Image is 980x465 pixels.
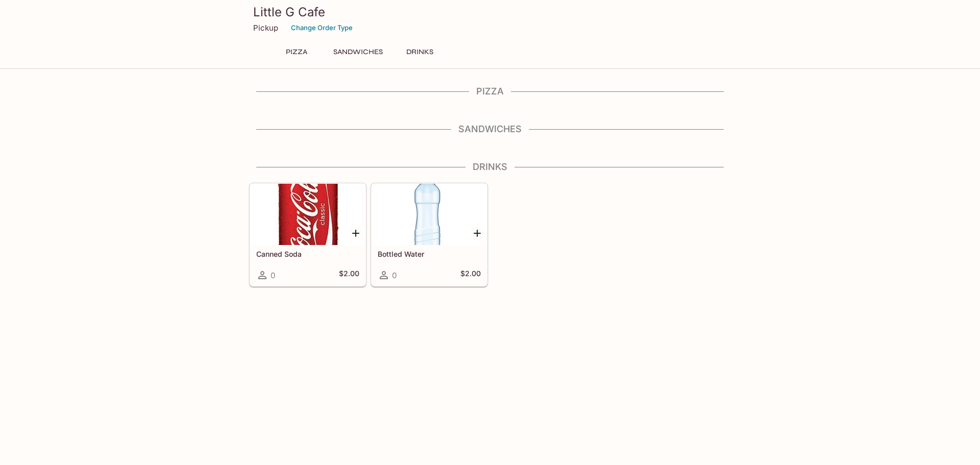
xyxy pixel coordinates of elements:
button: Drinks [397,45,443,59]
button: Change Order Type [286,20,357,36]
a: Bottled Water0$2.00 [371,183,487,286]
h5: Bottled Water [378,250,481,258]
span: 0 [271,271,275,280]
p: Pickup [253,23,278,33]
h5: Canned Soda [256,250,359,258]
button: Sandwiches [328,45,388,59]
button: Add Canned Soda [349,227,362,239]
span: 0 [392,271,397,280]
a: Canned Soda0$2.00 [250,183,366,286]
h5: $2.00 [460,269,481,281]
div: Bottled Water [372,184,487,245]
div: Canned Soda [250,184,365,245]
h3: Little G Cafe [253,4,727,20]
button: Pizza [274,45,320,59]
h4: Sandwiches [249,124,731,135]
button: Add Bottled Water [471,227,483,239]
h4: Drinks [249,161,731,173]
h4: Pizza [249,86,731,97]
h5: $2.00 [339,269,359,281]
